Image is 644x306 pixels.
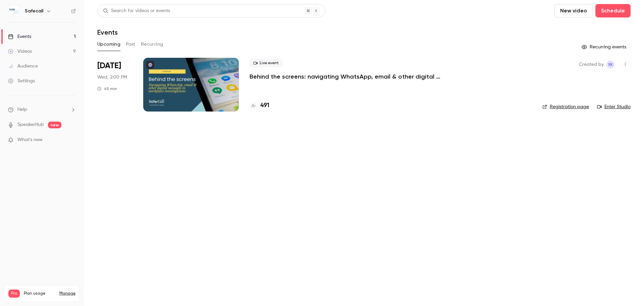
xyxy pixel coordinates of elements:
span: What's new [17,136,43,143]
button: Upcoming [97,39,120,50]
button: Recurring events [579,42,631,52]
button: New video [554,4,593,17]
a: Behind the screens: navigating WhatsApp, email & other digital messages in workplace investigations [250,73,451,81]
a: Manage [59,291,75,296]
a: Registration page [542,103,589,110]
span: Emma` Koster [606,60,614,69]
span: Pro [8,290,20,298]
div: 45 min [97,86,117,91]
h1: Events [97,28,118,36]
span: EK [608,60,613,69]
iframe: Noticeable Trigger [68,137,76,143]
span: [DATE] [97,60,121,71]
span: new [48,122,61,128]
div: Oct 8 Wed, 2:00 PM (Europe/London) [97,58,132,112]
li: help-dropdown-opener [8,106,76,113]
h4: 491 [260,101,269,110]
img: Safecall [8,6,19,16]
div: Search for videos or events [103,7,170,14]
span: Plan usage [24,291,55,296]
span: Created by [579,60,604,69]
button: Recurring [141,39,163,50]
button: Schedule [595,4,631,17]
button: Past [126,39,136,50]
a: SpeakerHub [17,121,44,128]
span: Wed, 2:00 PM [97,74,127,81]
span: Help [17,106,27,113]
span: Live event [250,59,283,67]
a: 491 [250,101,269,110]
div: Events [8,33,31,40]
div: Audience [8,63,38,70]
h6: Safecall [25,8,43,14]
div: Videos [8,48,32,55]
a: Enter Studio [597,103,631,110]
div: Settings [8,78,35,84]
